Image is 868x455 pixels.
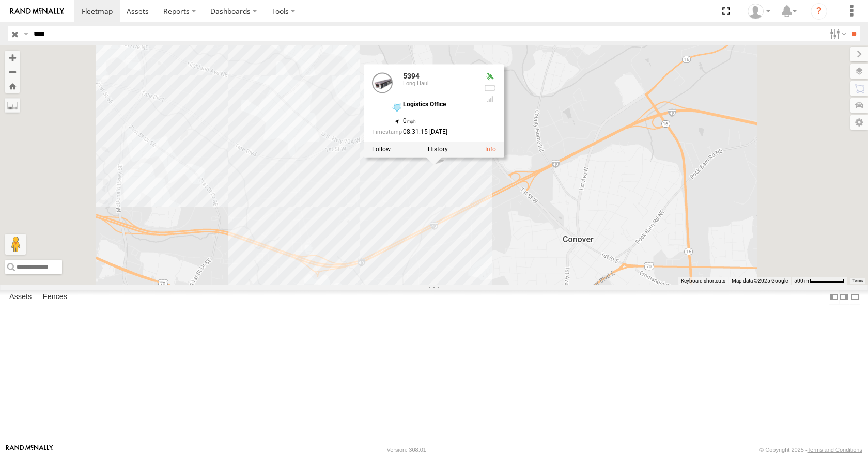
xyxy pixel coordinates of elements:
[484,73,496,81] div: Valid GPS Fix
[744,4,774,19] div: Todd Sigmon
[829,290,839,305] label: Dock Summary Table to the Left
[791,277,847,285] button: Map Scale: 500 m per 64 pixels
[5,79,20,93] button: Zoom Home
[485,146,496,153] a: View Asset Details
[794,278,809,284] span: 500 m
[6,445,53,455] a: Visit our Website
[732,278,788,284] span: Map data ©2025 Google
[853,278,863,283] a: Terms (opens in new tab)
[760,447,862,453] div: © Copyright 2025 -
[5,51,20,65] button: Zoom in
[38,290,72,305] label: Fences
[839,290,849,305] label: Dock Summary Table to the Right
[484,84,496,92] div: No battery health information received from this device.
[850,115,868,130] label: Map Settings
[5,98,20,113] label: Measure
[372,146,391,153] label: Realtime tracking of Asset
[4,290,37,305] label: Assets
[10,8,64,15] img: rand-logo.svg
[403,72,420,81] a: 5394
[826,26,848,41] label: Search Filter Options
[850,290,860,305] label: Hide Summary Table
[5,65,20,79] button: Zoom out
[808,447,862,453] a: Terms and Conditions
[484,95,496,103] div: Last Event GSM Signal Strength
[681,277,725,285] button: Keyboard shortcuts
[403,81,475,87] div: Long Haul
[22,26,30,41] label: Search Query
[428,146,448,153] label: View Asset History
[372,73,393,93] a: View Asset Details
[811,3,827,20] i: ?
[5,234,26,255] button: Drag Pegman onto the map to open Street View
[372,129,475,136] div: Date/time of location update
[403,117,416,124] span: 0
[387,447,426,453] div: Version: 308.01
[403,102,475,108] div: Logistics Office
